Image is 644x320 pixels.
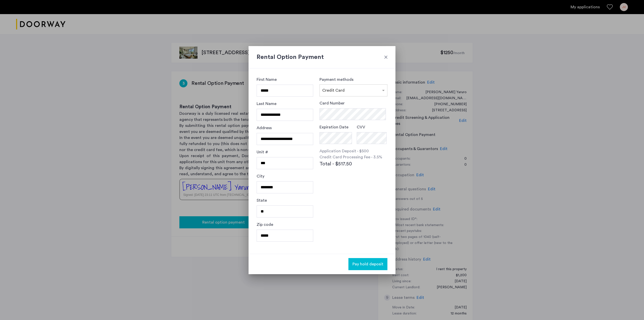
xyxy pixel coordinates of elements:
span: Total - $517.50 [319,160,352,168]
label: City [257,173,264,179]
button: button [348,258,387,270]
label: Payment methods [319,78,353,82]
label: Card Number [319,100,345,106]
label: CVV [357,124,365,130]
label: Unit # [257,149,268,155]
span: Pay hold deposit [352,261,383,267]
label: Last Name [257,101,276,107]
label: First Name [257,77,277,83]
h2: Rental Option Payment [257,53,387,62]
label: Zip code [257,222,273,228]
label: Address [257,125,272,131]
label: State [257,197,267,203]
span: Credit Card [322,88,345,92]
label: Expiration Date [319,124,348,130]
p: Application Deposit - $500 [319,148,387,154]
p: Credit Card Processing Fee - 3.5% [319,154,387,160]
